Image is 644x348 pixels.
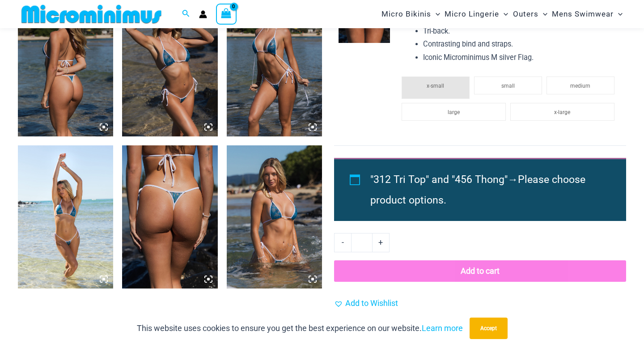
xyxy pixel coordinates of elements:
span: medium [570,83,590,89]
img: Waves Breaking Ocean 312 Top 456 Bottom [227,145,322,289]
a: + [373,233,390,252]
img: Waves Breaking Ocean 456 Bottom [122,145,217,289]
li: Tri-back. [423,25,619,38]
span: large [448,109,460,115]
span: Menu Toggle [431,3,440,25]
li: Contrasting bind and straps. [423,38,619,51]
li: x-large [510,103,614,121]
a: Account icon link [199,10,207,18]
li: → [370,170,606,211]
li: medium [547,76,614,94]
span: x-small [427,83,444,89]
input: Product quantity [351,233,372,252]
span: Menu Toggle [538,3,547,25]
a: Learn more [422,323,463,333]
img: Waves Breaking Ocean 312 Top 456 Bottom [18,145,113,289]
button: Accept [470,318,508,339]
a: Micro LingerieMenu ToggleMenu Toggle [442,3,510,25]
a: Mens SwimwearMenu ToggleMenu Toggle [550,3,625,25]
a: OutersMenu ToggleMenu Toggle [511,3,550,25]
span: small [501,83,515,89]
span: Mens Swimwear [552,3,614,25]
a: - [334,233,351,252]
span: "312 Tri Top" and "456 Thong" [370,174,508,186]
a: View Shopping Cart, empty [216,4,237,24]
a: Add to Wishlist [334,297,398,310]
li: small [474,76,542,94]
li: large [402,103,506,121]
img: MM SHOP LOGO FLAT [18,4,165,24]
a: Search icon link [182,8,190,20]
span: Menu Toggle [499,3,508,25]
span: x-large [554,109,570,115]
button: Add to cart [334,260,626,282]
span: Menu Toggle [614,3,623,25]
span: Micro Lingerie [445,3,499,25]
span: Add to Wishlist [345,298,398,308]
li: x-small [402,76,470,99]
span: Micro Bikinis [381,3,431,25]
nav: Site Navigation [378,1,626,27]
p: This website uses cookies to ensure you get the best experience on our website. [137,322,463,335]
span: Outers [513,3,538,25]
a: Micro BikinisMenu ToggleMenu Toggle [379,3,442,25]
li: Iconic Microminimus M silver Flag. [423,51,619,64]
